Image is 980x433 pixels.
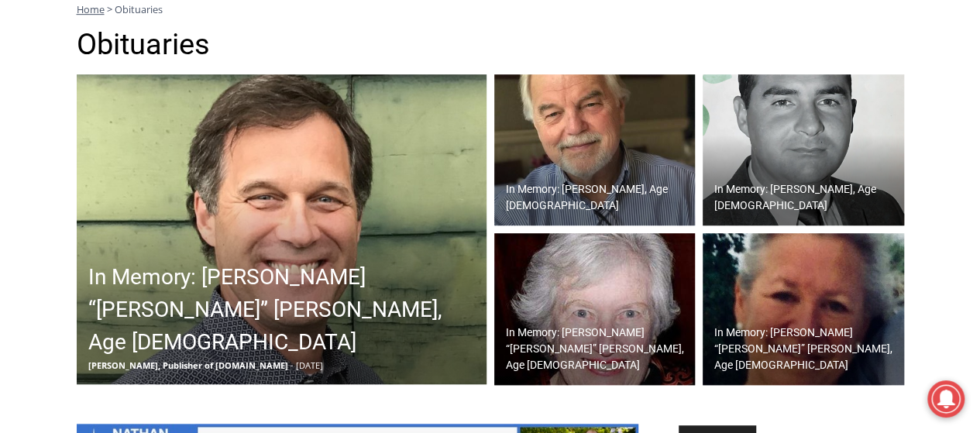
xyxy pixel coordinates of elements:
[77,27,904,63] h1: Obituaries
[88,261,483,359] h2: In Memory: [PERSON_NAME] “[PERSON_NAME]” [PERSON_NAME], Age [DEMOGRAPHIC_DATA]
[703,74,904,226] a: In Memory: [PERSON_NAME], Age [DEMOGRAPHIC_DATA]
[703,233,904,385] a: In Memory: [PERSON_NAME] “[PERSON_NAME]” [PERSON_NAME], Age [DEMOGRAPHIC_DATA]
[291,359,294,371] span: -
[506,325,692,373] h2: In Memory: [PERSON_NAME] “[PERSON_NAME]” [PERSON_NAME], Age [DEMOGRAPHIC_DATA]
[12,156,198,191] h4: [PERSON_NAME] Read Sanctuary Fall Fest: [DATE]
[107,2,112,16] span: >
[181,131,187,146] div: 6
[714,325,900,373] h2: In Memory: [PERSON_NAME] “[PERSON_NAME]” [PERSON_NAME], Age [DEMOGRAPHIC_DATA]
[88,359,288,371] span: [PERSON_NAME], Publisher of [DOMAIN_NAME]
[714,181,900,214] h2: In Memory: [PERSON_NAME], Age [DEMOGRAPHIC_DATA]
[494,233,696,385] a: In Memory: [PERSON_NAME] “[PERSON_NAME]” [PERSON_NAME], Age [DEMOGRAPHIC_DATA]
[77,74,487,384] img: Obituary - William Nicholas Leary (Bill)
[703,233,904,385] img: Obituary - Diana Steers - 2
[405,154,718,189] span: Intern @ [DOMAIN_NAME]
[77,74,487,384] a: In Memory: [PERSON_NAME] “[PERSON_NAME]” [PERSON_NAME], Age [DEMOGRAPHIC_DATA] [PERSON_NAME], Pub...
[703,74,904,226] img: Obituary - Eugene Mulhern
[173,131,177,146] div: /
[296,359,323,371] span: [DATE]
[1,154,224,193] a: [PERSON_NAME] Read Sanctuary Fall Fest: [DATE]
[77,2,904,17] nav: Breadcrumbs
[162,131,169,146] div: 2
[373,150,751,193] a: Intern @ [DOMAIN_NAME]
[115,2,163,16] span: Obituaries
[494,74,696,226] img: Obituary - John Gleason
[506,181,692,214] h2: In Memory: [PERSON_NAME], Age [DEMOGRAPHIC_DATA]
[162,46,216,127] div: Birds of Prey: Falcon and hawk demos
[494,74,696,226] a: In Memory: [PERSON_NAME], Age [DEMOGRAPHIC_DATA]
[391,1,732,150] div: "[PERSON_NAME] and I covered the [DATE] Parade, which was a really eye opening experience as I ha...
[494,233,696,385] img: Obituary - Margaret Sweeney
[77,2,105,16] a: Home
